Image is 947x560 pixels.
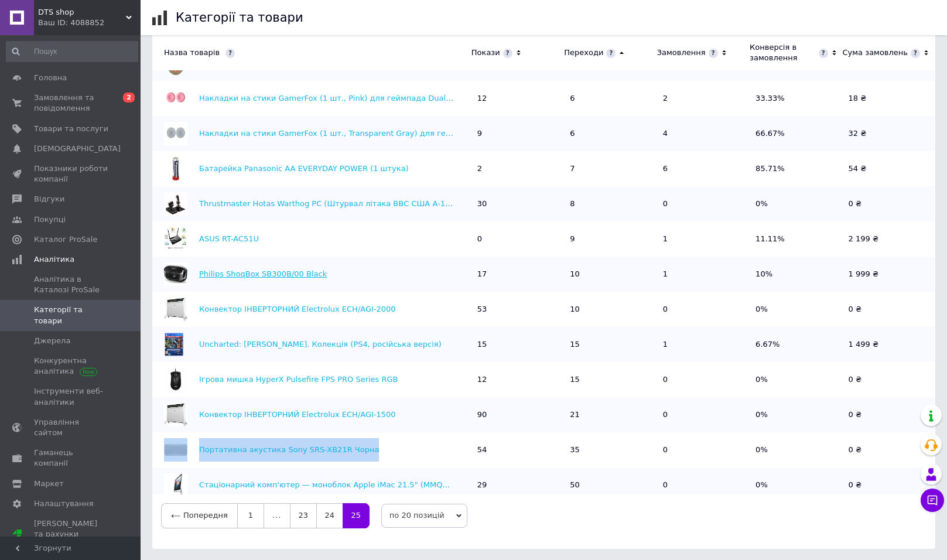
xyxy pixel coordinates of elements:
[199,480,494,489] a: Стаціонарний комп'ютер — моноблок Apple iMac 21.5" (MMQA2) i5/8/1024
[199,375,398,384] a: Ігрова мишка HyperX Pulsefire FPS PRO Series RGB
[199,269,327,278] a: Philips ShoqBox SB300B/00 Black
[34,73,67,83] span: Головна
[34,498,94,509] span: Налаштування
[564,151,657,186] td: 7
[471,151,564,186] td: 2
[750,81,842,116] td: 33.33%
[164,122,187,145] img: Накладки на стики GamerFox (1 шт., Transparent Gray) для геймпада DualShock 4, PS4, PS3, PS5, Xbo...
[750,186,842,221] td: 0%
[471,81,564,116] td: 12
[657,432,750,467] td: 0
[843,151,935,186] td: 54 ₴
[199,340,442,349] a: Uncharted: [PERSON_NAME]. Колекція (PS4, російська версія)
[750,432,842,467] td: 0%
[34,386,108,407] span: Інструменти веб-аналітики
[750,362,842,397] td: 0%
[843,467,935,503] td: 0 ₴
[564,467,657,503] td: 50
[381,504,467,527] span: по 20 позицій
[161,503,237,528] a: Попередня
[164,403,187,426] img: Конвектор ІНВЕРТОРНИЙ Electrolux ECH/AGI-1500
[164,368,187,391] img: Ігрова мишка HyperX Pulsefire FPS PRO Series RGB
[290,503,316,528] a: 23
[564,116,657,151] td: 6
[564,292,657,327] td: 10
[843,362,935,397] td: 0 ₴
[34,194,64,204] span: Відгуки
[471,221,564,257] td: 0
[123,93,135,103] span: 2
[164,192,187,216] img: Thrustmaster Hotas Warthog PC (Штурвал літака ВВС США А-10С)
[471,327,564,362] td: 15
[199,305,396,313] a: Конвектор ІНВЕРТОРНИЙ Electrolux ECH/AGI-2000
[34,336,70,346] span: Джерела
[564,327,657,362] td: 15
[199,445,379,454] a: Портативна акустика Sony SRS-XB21R Чорна
[657,81,750,116] td: 2
[564,221,657,257] td: 9
[164,227,187,251] img: ASUS RT-AC51U
[199,164,409,173] a: Батарейка Panasonic AA EVERYDAY POWER (1 штука)
[750,327,842,362] td: 6.67%
[199,410,396,419] a: Конвектор ІНВЕРТОРНИЙ Electrolux ECH/AGI-1500
[164,333,184,356] img: Uncharted: Натан Дрейк. Колекція (PS4, російська версія)
[34,356,108,377] span: Конкурентна аналітика
[471,397,564,432] td: 90
[34,214,66,225] span: Покупці
[34,305,108,326] span: Категорії та товари
[750,116,842,151] td: 66.67%
[164,473,187,497] img: Стаціонарний комп'ютер — моноблок Apple iMac 21.5" (MMQA2) i5/8/1024
[471,432,564,467] td: 54
[471,186,564,221] td: 30
[657,467,750,503] td: 0
[34,518,108,551] span: [PERSON_NAME] та рахунки
[199,234,259,243] a: ASUS RT-AC51U
[34,144,121,154] span: [DEMOGRAPHIC_DATA]
[657,327,750,362] td: 1
[657,397,750,432] td: 0
[750,257,842,292] td: 10%
[843,221,935,257] td: 2 199 ₴
[921,489,944,512] button: Чат з покупцем
[564,432,657,467] td: 35
[34,417,108,438] span: Управління сайтом
[6,41,138,62] input: Пошук
[34,124,108,134] span: Товари та послуги
[843,116,935,151] td: 32 ₴
[750,397,842,432] td: 0%
[343,503,370,528] a: 25
[843,47,908,58] div: Сума замовлень
[843,186,935,221] td: 0 ₴
[843,292,935,327] td: 0 ₴
[471,257,564,292] td: 17
[564,397,657,432] td: 21
[199,199,459,208] a: Thrustmaster Hotas Warthog PC (Штурвал літака ВВС США А-10С)
[750,221,842,257] td: 11.11%
[237,503,264,528] a: 1
[750,42,815,63] div: Конверсія в замовлення
[657,47,706,58] div: Замовлення
[38,7,126,18] span: DTS shop
[843,397,935,432] td: 0 ₴
[564,362,657,397] td: 15
[657,257,750,292] td: 1
[34,274,108,295] span: Аналітика в Каталозі ProSale
[34,479,64,489] span: Маркет
[750,467,842,503] td: 0%
[264,503,290,528] span: ...
[843,81,935,116] td: 18 ₴
[843,327,935,362] td: 1 499 ₴
[564,257,657,292] td: 10
[164,262,187,286] img: Philips ShoqBox SB300B/00 Black
[471,467,564,503] td: 29
[657,116,750,151] td: 4
[34,163,108,185] span: Показники роботи компанії
[843,432,935,467] td: 0 ₴
[164,157,187,180] img: Батарейка Panasonic AA EVERYDAY POWER (1 штука)
[152,47,466,58] div: Назва товарів
[34,448,108,469] span: Гаманець компанії
[471,362,564,397] td: 12
[564,81,657,116] td: 6
[471,47,500,58] div: Покази
[164,438,187,462] img: Портативна акустика Sony SRS-XB21R Чорна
